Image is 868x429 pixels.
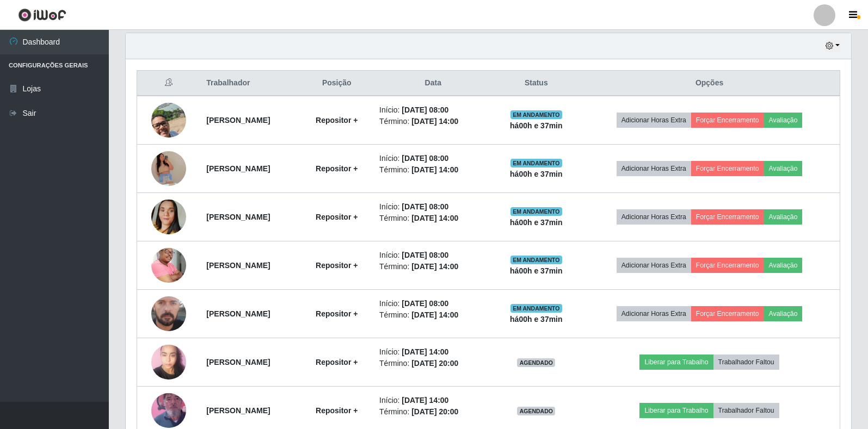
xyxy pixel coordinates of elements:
[510,304,562,313] span: EM ANDAMENTO
[764,113,803,128] button: Avaliação
[379,309,487,321] li: Término:
[510,315,563,324] strong: há 00 h e 37 min
[379,164,487,176] li: Término:
[411,359,458,368] time: [DATE] 20:00
[151,89,186,151] img: 1744982443257.jpeg
[691,306,764,321] button: Forçar Encerramento
[713,355,779,370] button: Trabalhador Faltou
[206,358,270,366] strong: [PERSON_NAME]
[206,261,270,270] strong: [PERSON_NAME]
[316,261,358,270] strong: Repositor +
[373,71,493,96] th: Data
[617,161,691,176] button: Adicionar Horas Extra
[510,207,562,216] span: EM ANDAMENTO
[379,153,487,164] li: Início:
[402,251,448,259] time: [DATE] 08:00
[379,358,487,369] li: Término:
[206,213,270,221] strong: [PERSON_NAME]
[379,395,487,406] li: Início:
[411,165,458,174] time: [DATE] 14:00
[151,339,186,385] img: 1750798204685.jpeg
[617,306,691,321] button: Adicionar Horas Extra
[493,71,579,96] th: Status
[300,71,373,96] th: Posição
[411,214,458,222] time: [DATE] 14:00
[764,209,803,225] button: Avaliação
[691,161,764,176] button: Forçar Encerramento
[402,299,448,308] time: [DATE] 08:00
[316,213,358,221] strong: Repositor +
[402,347,448,356] time: [DATE] 14:00
[316,164,358,173] strong: Repositor +
[411,310,458,319] time: [DATE] 14:00
[379,116,487,127] li: Término:
[402,105,448,114] time: [DATE] 08:00
[402,154,448,163] time: [DATE] 08:00
[316,406,358,415] strong: Repositor +
[764,258,803,273] button: Avaliação
[510,218,563,227] strong: há 00 h e 37 min
[517,358,555,367] span: AGENDADO
[617,258,691,273] button: Adicionar Horas Extra
[151,239,186,291] img: 1752179199159.jpeg
[510,256,562,264] span: EM ANDAMENTO
[402,202,448,211] time: [DATE] 08:00
[379,250,487,261] li: Início:
[379,261,487,272] li: Término:
[411,117,458,126] time: [DATE] 14:00
[713,403,779,418] button: Trabalhador Faltou
[206,309,270,318] strong: [PERSON_NAME]
[151,129,186,208] img: 1745850346795.jpeg
[379,104,487,116] li: Início:
[617,209,691,225] button: Adicionar Horas Extra
[379,298,487,309] li: Início:
[151,275,186,352] img: 1755946089616.jpeg
[206,116,270,125] strong: [PERSON_NAME]
[639,355,713,370] button: Liberar para Trabalho
[151,186,186,248] img: 1748562791419.jpeg
[639,403,713,418] button: Liberar para Trabalho
[402,396,448,405] time: [DATE] 14:00
[510,110,562,119] span: EM ANDAMENTO
[411,262,458,271] time: [DATE] 14:00
[18,8,66,22] img: CoreUI Logo
[206,164,270,173] strong: [PERSON_NAME]
[579,71,840,96] th: Opções
[316,309,358,318] strong: Repositor +
[379,201,487,213] li: Início:
[691,209,764,225] button: Forçar Encerramento
[510,159,562,167] span: EM ANDAMENTO
[691,258,764,273] button: Forçar Encerramento
[691,113,764,128] button: Forçar Encerramento
[379,213,487,224] li: Término:
[510,121,563,130] strong: há 00 h e 37 min
[316,358,358,366] strong: Repositor +
[517,407,555,415] span: AGENDADO
[764,306,803,321] button: Avaliação
[411,407,458,416] time: [DATE] 20:00
[510,266,563,275] strong: há 00 h e 37 min
[510,170,563,178] strong: há 00 h e 37 min
[764,161,803,176] button: Avaliação
[316,116,358,125] strong: Repositor +
[379,406,487,418] li: Término:
[200,71,300,96] th: Trabalhador
[206,406,270,415] strong: [PERSON_NAME]
[379,346,487,358] li: Início:
[617,113,691,128] button: Adicionar Horas Extra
